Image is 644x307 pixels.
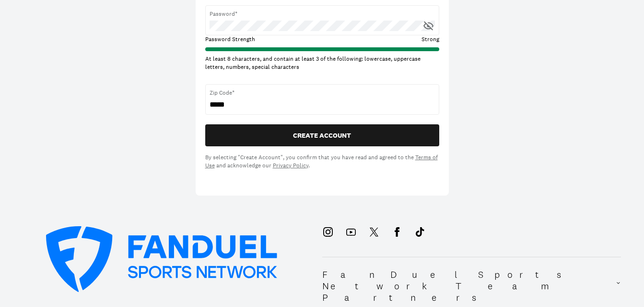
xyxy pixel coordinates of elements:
span: Zip Code* [210,88,435,97]
div: By selecting "Create Account", you confirm that you have read and agreed to the and acknowledge o... [205,153,439,170]
h2: FanDuel Sports Network Team Partners [322,269,616,303]
button: CREATE ACCOUNT [205,124,439,146]
span: Password* [210,10,435,18]
a: Privacy Policy [273,162,308,169]
div: At least 8 characters, and contain at least 3 of the following: lowercase, uppercase letters, num... [205,55,439,71]
a: Terms of Use [205,153,438,169]
div: Password Strength [205,35,322,44]
div: Strong [322,35,439,44]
